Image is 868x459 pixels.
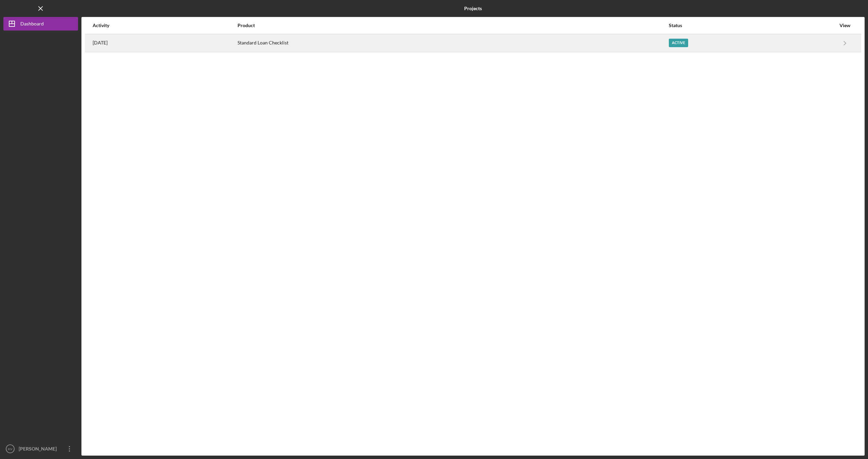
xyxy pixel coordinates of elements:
div: Status [669,23,836,28]
div: View [836,23,853,28]
div: Dashboard [20,17,44,32]
div: Activity [93,23,237,28]
button: Dashboard [3,17,78,31]
div: Standard Loan Checklist [238,35,668,52]
b: Projects [464,6,482,11]
text: KV [8,447,13,451]
time: 2025-09-03 01:37 [93,40,108,45]
div: [PERSON_NAME] [17,442,61,457]
div: Product [238,23,668,28]
button: KV[PERSON_NAME] [3,442,78,456]
div: Active [669,39,688,47]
